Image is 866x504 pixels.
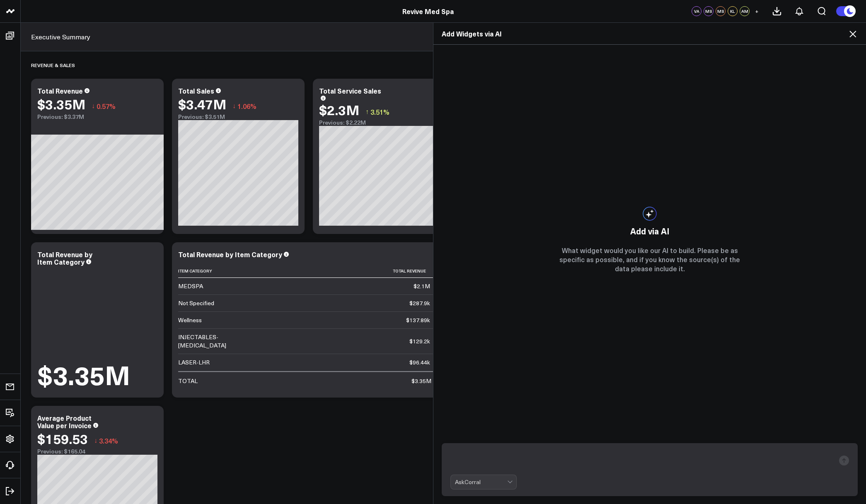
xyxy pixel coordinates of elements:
p: What widget would you like our AI to build. Please be as specific as possible, and if you know th... [556,246,743,273]
div: MS [704,6,714,16]
div: AM [740,6,750,16]
div: MS [716,6,726,16]
a: Revive Med Spa [402,7,454,16]
h2: Add via AI [630,225,670,237]
span: + [755,8,759,14]
button: + [752,6,762,16]
div: KL [728,6,738,16]
div: VA [692,6,702,16]
h2: Add Widgets via AI [442,29,858,38]
div: AskCorral [455,479,507,485]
